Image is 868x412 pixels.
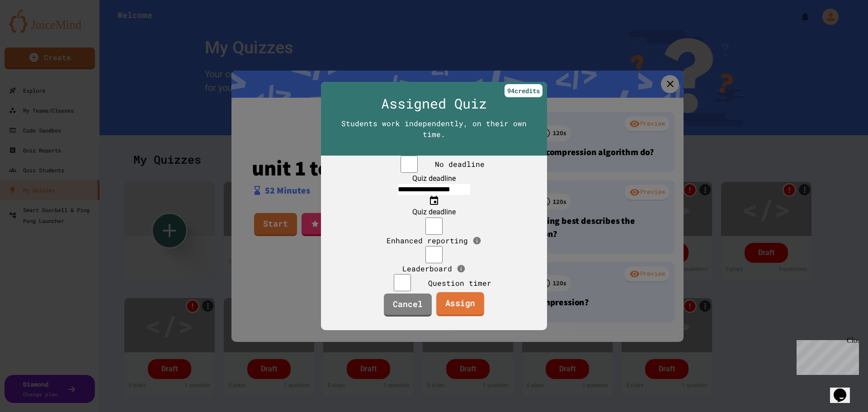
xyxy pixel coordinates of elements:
[435,159,485,169] span: No deadline
[383,156,435,173] input: controlled
[337,118,531,140] div: Students work independently, on their own time.
[412,174,456,182] label: Quiz deadline
[505,84,542,97] div: 94 credit s
[429,195,439,206] button: Choose date, selected date is Aug 28, 2025
[387,236,468,245] span: Enhanced reporting
[428,278,491,288] span: Question timer
[408,218,460,235] input: controlled
[436,292,484,317] a: Assign
[332,93,536,114] div: Assigned Quiz
[4,4,62,57] div: Chat with us now!Close
[402,264,452,273] span: Leaderboard
[830,376,859,403] iframe: chat widget
[793,336,859,375] iframe: chat widget
[412,208,456,216] span: Quiz deadline
[377,274,428,291] input: controlled
[384,294,432,317] a: Cancel
[408,246,460,263] input: controlled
